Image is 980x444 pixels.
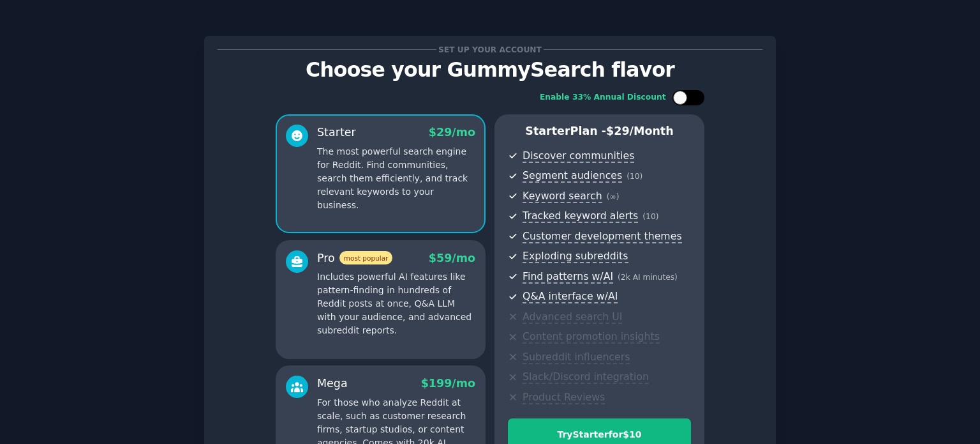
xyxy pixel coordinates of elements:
[523,149,634,163] span: Discover communities
[509,428,690,441] div: Try Starter for $10
[429,126,475,139] span: $ 29 /mo
[523,190,602,203] span: Keyword search
[508,123,691,139] p: Starter Plan -
[317,250,392,266] div: Pro
[436,43,544,56] span: Set up your account
[523,169,622,183] span: Segment audiences
[317,145,475,212] p: The most powerful search engine for Reddit. Find communities, search them efficiently, and track ...
[607,192,620,201] span: ( ∞ )
[317,125,356,141] div: Starter
[523,290,618,303] span: Q&A interface w/AI
[627,172,642,181] span: ( 10 )
[523,351,630,364] span: Subreddit influencers
[421,377,475,390] span: $ 199 /mo
[218,59,762,81] p: Choose your GummySearch flavor
[429,252,475,264] span: $ 59 /mo
[642,212,658,221] span: ( 10 )
[523,250,628,263] span: Exploding subreddits
[523,391,605,404] span: Product Reviews
[339,251,393,264] span: most popular
[523,310,622,324] span: Advanced search UI
[523,210,638,223] span: Tracked keyword alerts
[523,330,660,344] span: Content promotion insights
[606,125,674,137] span: $ 29 /month
[317,270,475,337] p: Includes powerful AI features like pattern-finding in hundreds of Reddit posts at once, Q&A LLM w...
[523,371,649,384] span: Slack/Discord integration
[523,270,613,284] span: Find patterns w/AI
[523,230,682,243] span: Customer development themes
[540,92,666,103] div: Enable 33% Annual Discount
[317,376,348,392] div: Mega
[618,273,678,282] span: ( 2k AI minutes )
